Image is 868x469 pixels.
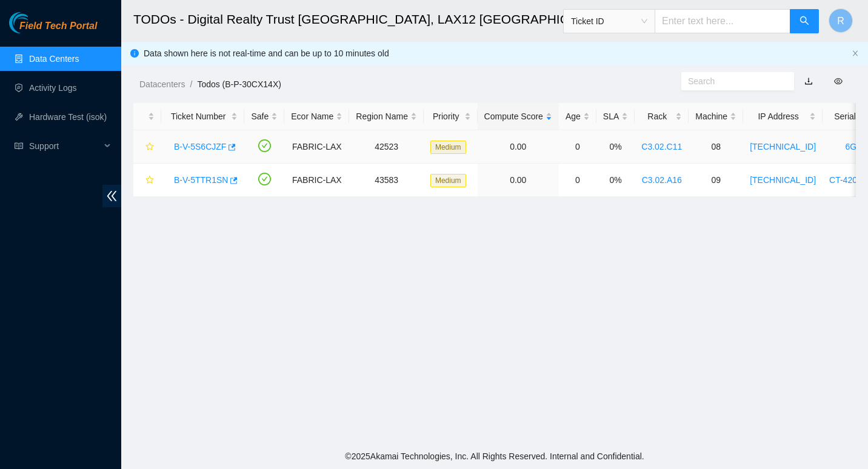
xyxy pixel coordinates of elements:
input: Enter text here... [655,9,790,33]
a: Activity Logs [29,83,77,93]
a: B-V-5TTR1SN [174,175,228,185]
input: Search [688,75,778,88]
a: [TECHNICAL_ID] [750,142,816,151]
span: star [145,142,154,152]
a: B-V-5S6CJZF [174,142,226,151]
td: 0.00 [478,130,559,164]
button: download [795,72,822,91]
span: / [190,79,192,89]
td: 0 [559,164,596,197]
img: Akamai Technologies [9,12,61,33]
span: Support [29,134,101,158]
td: 08 [689,130,743,164]
footer: © 2025 Akamai Technologies, Inc. All Rights Reserved. Internal and Confidential. [121,444,868,469]
td: 42523 [349,130,424,164]
td: 09 [689,164,743,197]
a: Todos (B-P-30CX14X) [197,79,281,89]
button: search [790,9,819,33]
span: read [15,142,23,150]
button: star [140,170,155,190]
span: eye [834,77,843,85]
button: star [140,137,155,156]
span: double-left [102,185,121,207]
td: 0.00 [478,164,559,197]
a: Datacenters [139,79,185,89]
span: Field Tech Portal [19,21,97,32]
td: 0 [559,130,596,164]
td: FABRIC-LAX [284,164,349,197]
a: download [804,76,813,86]
td: 43583 [349,164,424,197]
span: check-circle [258,173,271,185]
span: Medium [430,174,466,187]
td: FABRIC-LAX [284,130,349,164]
span: Ticket ID [571,12,647,30]
a: C3.02.A16 [642,175,682,185]
a: Akamai TechnologiesField Tech Portal [9,22,97,38]
span: check-circle [258,139,271,152]
span: star [145,176,154,185]
button: R [829,8,853,33]
span: Medium [430,141,466,154]
span: search [800,16,809,27]
a: C3.02.C11 [641,142,682,151]
a: Hardware Test (isok) [29,112,107,122]
a: Data Centers [29,54,79,64]
td: 0% [596,130,635,164]
td: 0% [596,164,635,197]
a: [TECHNICAL_ID] [750,175,816,185]
span: R [837,13,844,28]
button: close [852,50,859,58]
